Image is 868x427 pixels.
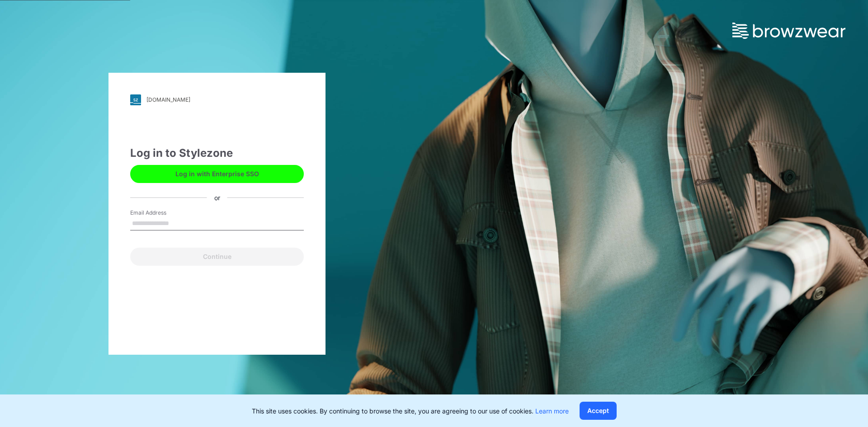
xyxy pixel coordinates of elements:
[130,94,141,105] img: svg+xml;base64,PHN2ZyB3aWR0aD0iMjgiIGhlaWdodD0iMjgiIHZpZXdCb3g9IjAgMCAyOCAyOCIgZmlsbD0ibm9uZSIgeG...
[130,94,304,105] a: [DOMAIN_NAME]
[130,165,304,183] button: Log in with Enterprise SSO
[130,209,193,217] label: Email Address
[146,96,190,103] div: [DOMAIN_NAME]
[130,145,304,161] div: Log in to Stylezone
[580,402,617,420] button: Accept
[252,406,569,416] p: This site uses cookies. By continuing to browse the site, you are agreeing to our use of cookies.
[732,23,845,39] img: browzwear-logo.73288ffb.svg
[535,407,569,415] a: Learn more
[207,193,227,202] div: or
